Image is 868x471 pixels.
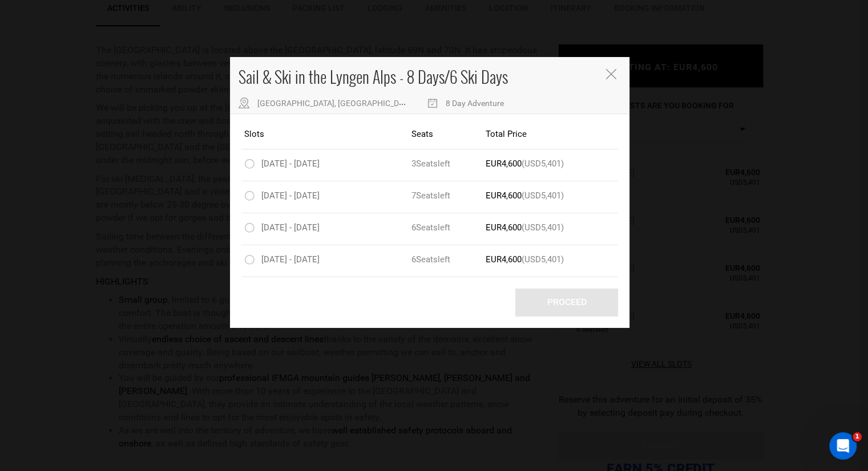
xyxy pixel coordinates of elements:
[261,254,320,265] span: [DATE] - [DATE]
[257,99,495,108] span: [GEOGRAPHIC_DATA], [GEOGRAPHIC_DATA], [GEOGRAPHIC_DATA]
[261,190,320,201] span: [DATE] - [DATE]
[515,289,618,316] button: Proceed
[486,190,522,201] span: EUR4,600
[244,128,411,140] div: Slots
[486,158,579,170] div: (USD5,401)
[411,254,438,266] span: 6
[416,254,433,265] span: Seat
[433,254,438,265] span: s
[416,190,433,201] span: Seat
[411,190,438,202] span: 7
[486,190,579,202] div: (USD5,401)
[411,128,486,140] div: Seats
[605,69,618,81] button: Close
[486,254,579,266] div: (USD5,401)
[433,159,438,169] span: s
[411,158,438,170] span: 3
[486,128,579,140] div: Total Price
[853,432,862,441] span: 1
[433,190,438,201] span: s
[261,222,320,233] span: [DATE] - [DATE]
[261,159,320,169] span: [DATE] - [DATE]
[239,65,508,88] span: Sail & Ski in the Lyngen Alps - 8 Days/6 Ski Days
[433,222,438,233] span: s
[416,159,433,169] span: Seat
[486,159,522,169] span: EUR4,600
[486,222,522,233] span: EUR4,600
[411,190,486,202] div: left
[411,254,486,266] div: left
[486,222,579,234] div: (USD5,401)
[411,222,438,234] span: 6
[446,99,504,108] span: 8 Day Adventure
[411,158,486,170] div: left
[411,222,486,234] div: left
[486,254,522,265] span: EUR4,600
[829,432,857,460] iframe: Intercom live chat
[416,222,433,233] span: Seat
